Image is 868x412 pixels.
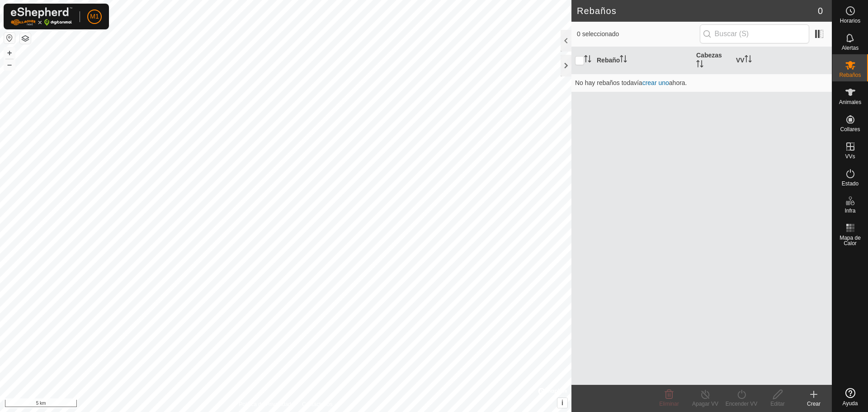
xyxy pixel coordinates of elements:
[700,24,809,43] input: Buscar (S)
[584,57,591,64] p-sorticon: Activar para ordenar
[561,399,563,407] span: i
[593,47,693,74] th: Rebaño
[839,99,861,105] span: Animales
[239,400,291,408] a: Política de Privacidad
[845,154,855,159] span: VVs
[577,29,700,39] span: 0 seleccionado
[840,18,860,24] span: Horarios
[577,5,818,16] h2: Rebaños
[818,4,823,18] span: 0
[571,74,832,92] td: No hay rebaños todavía ahora.
[842,45,859,51] span: Alertas
[20,33,31,44] button: Capas del Mapa
[723,400,759,408] div: Encender VV
[796,400,832,408] div: Crear
[842,181,859,186] span: Estado
[759,400,796,408] div: Editar
[302,400,332,408] a: Contáctenos
[557,398,567,408] button: i
[693,47,732,74] th: Cabezas
[687,400,723,408] div: Apagar VV
[843,401,858,406] span: Ayuda
[4,47,15,58] button: +
[696,62,703,69] p-sorticon: Activar para ordenar
[839,72,861,78] span: Rebaños
[844,208,855,213] span: Infra
[4,59,15,70] button: –
[90,12,99,21] span: M1
[11,7,72,26] img: Logo Gallagher
[4,33,15,43] button: Restablecer Mapa
[642,79,669,86] a: crear uno
[840,127,860,132] span: Collares
[835,235,866,246] span: Mapa de Calor
[732,47,832,74] th: VV
[832,384,868,410] a: Ayuda
[745,57,752,64] p-sorticon: Activar para ordenar
[620,57,627,64] p-sorticon: Activar para ordenar
[659,401,679,407] span: Eliminar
